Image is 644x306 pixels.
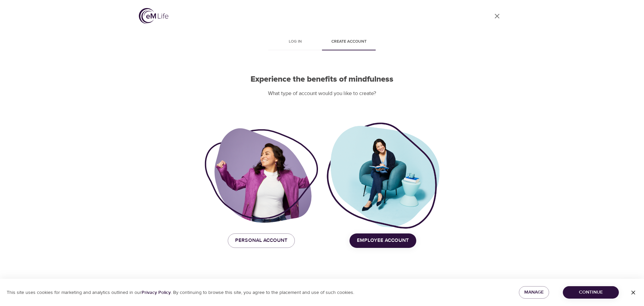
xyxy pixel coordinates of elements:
[235,236,287,245] span: Personal Account
[489,8,505,24] a: close
[272,38,318,45] span: Log in
[563,286,619,299] button: Continue
[205,75,439,84] h2: Experience the benefits of mindfulness
[357,236,409,245] span: Employee Account
[228,233,295,248] button: Personal Account
[205,90,439,97] p: What type of account would you like to create?
[142,290,171,296] a: Privacy Policy
[350,233,416,248] button: Employee Account
[139,8,168,24] img: logo
[524,288,544,297] span: Manage
[326,38,372,45] span: Create account
[519,286,549,299] button: Manage
[568,288,613,297] span: Continue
